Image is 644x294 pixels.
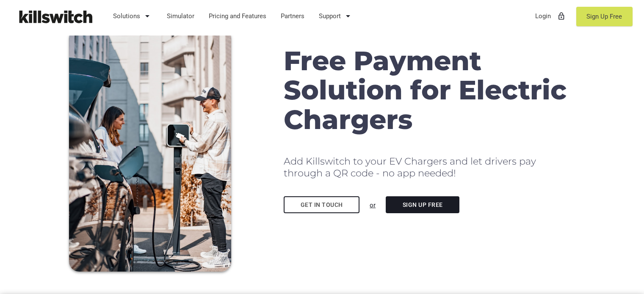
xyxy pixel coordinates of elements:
a: Support [315,5,357,27]
a: Partners [277,5,309,27]
img: Killswitch [13,6,97,27]
a: Pricing and Features [205,5,271,27]
i: lock_outline [557,6,566,26]
i: arrow_drop_down [142,6,152,26]
a: Get in touch [284,196,359,213]
h2: Add Killswitch to your EV Chargers and let drivers pay through a QR code - no app needed! [284,155,575,179]
a: Sign Up Free [576,7,633,26]
a: Sign Up Free [386,196,459,213]
u: or [370,201,376,209]
h1: Free Payment Solution for Electric Chargers [284,46,575,134]
i: arrow_drop_down [343,6,353,26]
a: Simulator [163,5,199,27]
a: Loginlock_outline [531,5,570,27]
a: Solutions [109,5,157,27]
img: Couple charging EV with mobile payments [69,28,231,272]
